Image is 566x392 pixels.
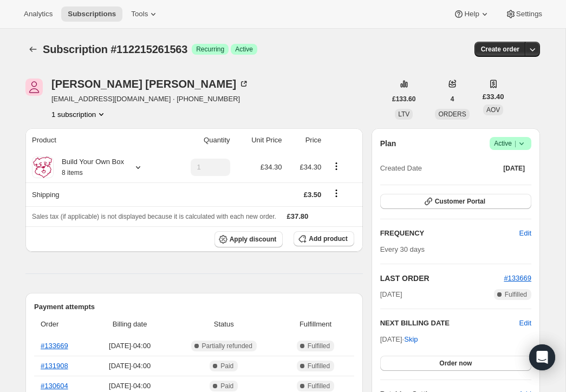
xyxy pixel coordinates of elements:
button: Product actions [51,109,107,120]
span: [DATE] · 04:00 [95,341,164,351]
button: Product actions [328,160,345,172]
button: 4 [444,92,461,107]
span: AOV [486,106,500,114]
span: £34.30 [300,163,322,171]
button: Subscriptions [61,6,122,22]
button: Edit [519,318,531,329]
a: #133669 [41,342,68,350]
th: Unit Price [233,128,285,152]
span: Tools [131,10,148,18]
span: Status [171,319,277,330]
h2: FREQUENCY [380,228,519,239]
span: Skip [404,334,418,345]
span: 4 [451,95,454,103]
span: [DATE] [380,289,402,300]
span: Active [235,45,253,54]
span: Fulfilled [308,342,330,350]
span: Fulfilled [308,382,330,390]
button: Order now [380,356,531,371]
a: #131908 [41,362,68,370]
span: Created Date [380,163,422,174]
span: Fulfillment [283,319,347,330]
span: Billing date [95,319,164,330]
span: £34.30 [261,163,282,171]
th: Quantity [168,128,233,152]
button: Help [447,6,496,22]
span: LTV [398,110,409,118]
span: Paid [220,362,233,370]
button: Tools [125,6,165,22]
span: Subscription #112215261563 [43,43,187,55]
span: Apply discount [230,235,277,244]
span: Add product [309,234,347,243]
button: #133669 [504,273,531,284]
span: Active [494,138,527,149]
span: [EMAIL_ADDRESS][DOMAIN_NAME] · [PHONE_NUMBER] [51,94,249,104]
span: £133.60 [392,95,415,103]
button: [DATE] [497,161,531,176]
button: Subscriptions [25,42,41,57]
button: Edit [513,225,538,242]
span: £37.80 [287,212,309,220]
span: Help [464,10,479,18]
button: Apply discount [214,231,283,247]
span: Fulfilled [505,290,527,299]
button: Skip [398,331,424,348]
span: Customer Portal [435,197,485,206]
button: £133.60 [386,92,422,107]
a: #130604 [41,382,68,390]
span: Subscriptions [68,10,116,18]
span: £3.50 [304,191,322,199]
th: Price [285,128,325,152]
div: Build Your Own Box [54,156,124,178]
span: Order now [439,359,472,368]
button: Create order [474,42,526,57]
h2: Payment attempts [34,302,354,312]
span: Tracey Horton [25,79,43,96]
span: Sales tax (if applicable) is not displayed because it is calculated with each new order. [32,213,276,220]
div: Open Intercom Messenger [529,344,555,370]
button: Add product [294,231,354,246]
span: Create order [481,45,519,54]
small: 8 items [62,169,83,177]
th: Product [25,128,168,152]
img: product img [32,156,54,178]
button: Customer Portal [380,194,531,209]
span: | [515,139,516,148]
button: Settings [499,6,549,22]
button: Shipping actions [328,187,345,199]
span: Analytics [24,10,53,18]
span: [DATE] · [380,335,418,343]
span: Paid [220,382,233,390]
h2: Plan [380,138,396,149]
span: Edit [519,228,531,239]
button: Analytics [17,6,59,22]
span: Recurring [196,45,224,54]
span: Partially refunded [202,342,252,350]
span: [DATE] [503,164,525,173]
span: ORDERS [438,110,466,118]
th: Order [34,312,92,336]
th: Shipping [25,182,168,206]
h2: LAST ORDER [380,273,504,284]
span: £33.40 [483,92,504,102]
span: [DATE] · 04:00 [95,381,164,391]
a: #133669 [504,274,531,282]
span: Settings [516,10,542,18]
span: Fulfilled [308,362,330,370]
div: [PERSON_NAME] [PERSON_NAME] [51,79,249,89]
span: Every 30 days [380,245,425,253]
h2: NEXT BILLING DATE [380,318,519,329]
span: [DATE] · 04:00 [95,361,164,371]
